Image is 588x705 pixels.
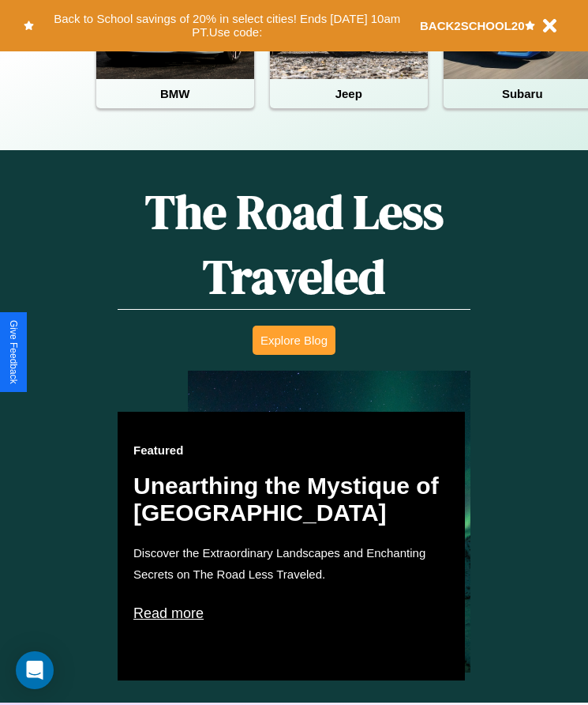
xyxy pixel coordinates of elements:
h4: BMW [96,79,254,108]
h2: Unearthing the Mystique of [GEOGRAPHIC_DATA] [133,473,449,526]
h3: Featured [133,443,449,457]
h4: Jeep [270,79,428,108]
p: Discover the Extraordinary Landscapes and Enchanting Secrets on The Road Less Traveled. [133,542,449,585]
button: Back to School savings of 20% in select cities! Ends [DATE] 10am PT.Use code: [34,8,420,43]
p: Read more [133,601,449,626]
div: Open Intercom Messenger [16,651,54,689]
div: Give Feedback [8,320,19,384]
h1: The Road Less Traveled [118,179,470,310]
button: Explore Blog [253,326,335,355]
b: BACK2SCHOOL20 [420,19,525,32]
